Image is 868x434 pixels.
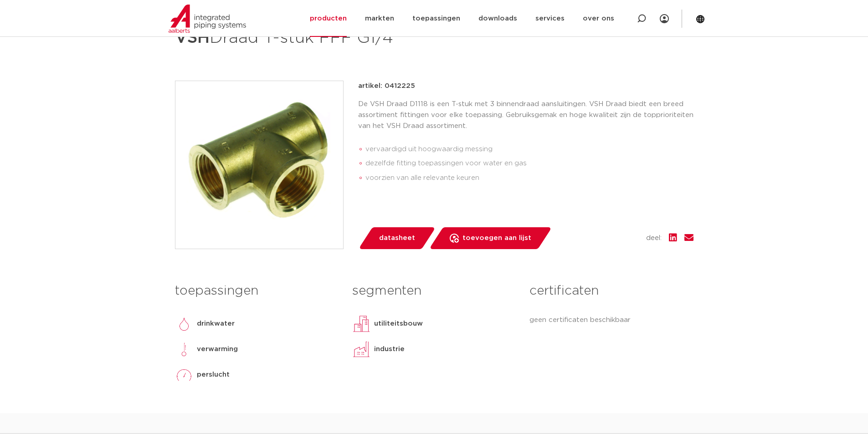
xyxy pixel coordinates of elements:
[197,344,238,355] p: verwarming
[175,282,339,300] h3: toepassingen
[365,142,693,157] li: vervaardigd uit hoogwaardig messing
[646,233,662,244] span: deel:
[175,81,343,249] img: Product Image for VSH Draad T-stuk FFF G1/4"
[365,156,693,171] li: dezelfde fitting toepassingen voor water en gas
[358,227,436,249] a: datasheet
[352,282,516,300] h3: segmenten
[175,315,193,333] img: drinkwater
[358,99,693,132] p: De VSH Draad D1118 is een T-stuk met 3 binnendraad aansluitingen. VSH Draad biedt een breed assor...
[358,81,415,92] p: artikel: 0412225
[529,315,693,326] p: geen certificaten beschikbaar
[374,318,423,329] p: utiliteitsbouw
[462,231,531,245] span: toevoegen aan lijst
[175,30,210,46] strong: VSH
[365,171,693,185] li: voorzien van alle relevante keuren
[197,369,230,380] p: perslucht
[175,366,193,384] img: perslucht
[197,318,235,329] p: drinkwater
[529,282,693,300] h3: certificaten
[352,315,370,333] img: utiliteitsbouw
[175,24,517,51] h1: Draad T-stuk FFF G1/4"
[379,231,415,245] span: datasheet
[175,340,193,358] img: verwarming
[352,340,370,358] img: industrie
[374,344,405,355] p: industrie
